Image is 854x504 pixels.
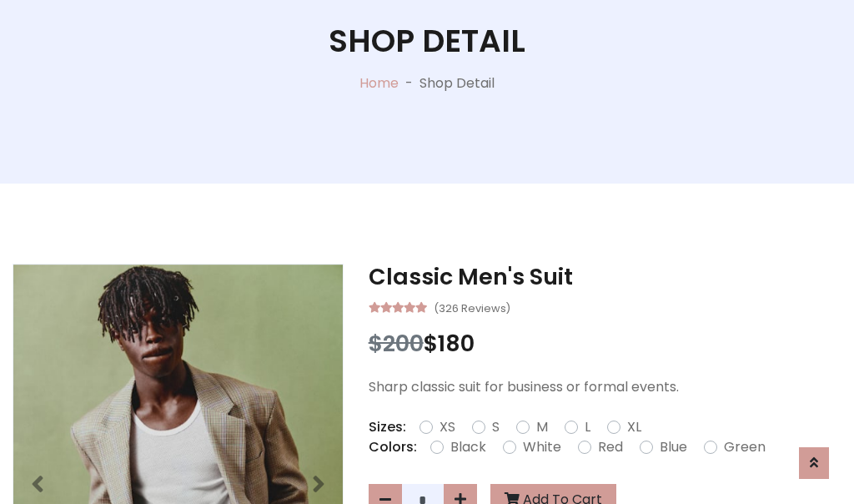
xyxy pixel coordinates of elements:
label: Blue [660,437,687,457]
label: M [536,417,548,437]
p: Sharp classic suit for business or formal events. [369,377,841,397]
label: Red [598,437,623,457]
label: XS [440,417,455,437]
p: - [399,73,419,93]
h1: Shop Detail [329,23,525,60]
small: (326 Reviews) [434,297,510,317]
p: Colors: [369,437,417,457]
label: XL [627,417,641,437]
span: $200 [369,328,424,359]
label: White [523,437,561,457]
label: S [492,417,500,437]
label: Green [724,437,766,457]
p: Sizes: [369,417,406,437]
label: L [585,417,590,437]
label: Black [450,437,486,457]
h3: $ [369,330,841,357]
a: Home [359,73,399,93]
p: Shop Detail [419,73,495,93]
h3: Classic Men's Suit [369,264,841,290]
span: 180 [438,328,475,359]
